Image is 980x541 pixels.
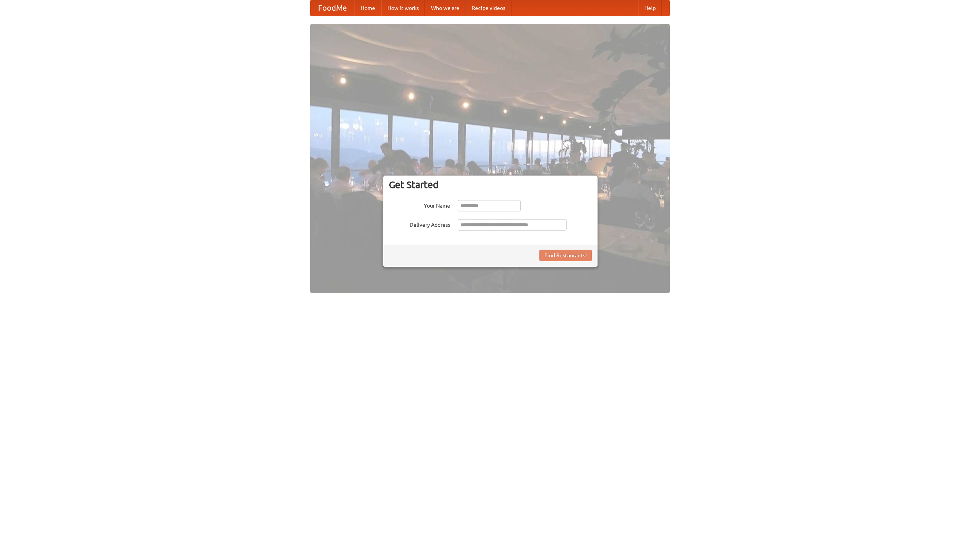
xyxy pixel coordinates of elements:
a: How it works [381,0,425,16]
h3: Get Started [389,179,592,190]
a: Help [638,0,662,16]
button: Find Restaurants! [539,250,592,261]
label: Your Name [389,200,450,210]
a: Who we are [425,0,465,16]
a: Recipe videos [465,0,511,16]
a: Home [354,0,381,16]
a: FoodMe [310,0,354,16]
label: Delivery Address [389,219,450,229]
